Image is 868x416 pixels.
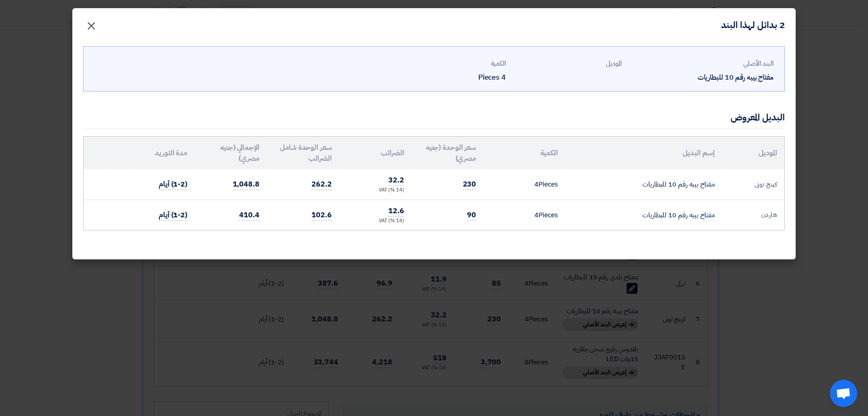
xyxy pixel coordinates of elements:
div: دردشة مفتوحة [830,380,857,407]
span: 4 [534,210,538,220]
div: مفتاح بيبه رقم 10 للبطاريات [629,72,774,83]
div: البديل المعروض [731,110,785,124]
th: الكمية [483,137,565,169]
th: سعر الوحدة شامل الضرائب [267,137,339,169]
th: الضرائب [339,137,411,169]
span: 1,048.8 [233,179,259,190]
span: 102.6 [311,210,332,221]
th: سعر الوحدة (جنيه مصري) [411,137,483,169]
td: كينج تونى [722,169,784,200]
span: 230 [463,179,476,190]
span: (1-2) أيام [159,179,187,190]
span: (1-2) أيام [159,210,187,221]
td: Pieces [483,169,565,200]
td: مفتاح بيبه رقم 10 للبطاريات [565,169,722,200]
div: (14 %) VAT [346,186,404,194]
div: البند الأصلي [629,58,774,69]
td: مفتاح بيبه رقم 10 للبطاريات [565,200,722,230]
div: الموديل [513,58,622,69]
button: Close [79,14,104,33]
th: إسم البديل [565,137,722,169]
td: Pieces [483,200,565,230]
td: هاردن [722,200,784,230]
span: 90 [467,210,476,221]
th: الموديل [722,137,784,169]
th: الإجمالي (جنيه مصري) [194,137,267,169]
div: الكمية [397,58,506,69]
div: 4 Pieces [397,72,506,83]
span: 32.2 [388,175,404,186]
span: 12.6 [388,206,404,217]
h4: 2 بدائل لهذا البند [721,19,785,31]
span: 262.2 [311,179,332,190]
span: 410.4 [239,210,259,221]
th: مدة التوريد [132,137,194,169]
span: 4 [534,179,538,189]
div: (14 %) VAT [346,217,404,225]
span: × [86,12,97,39]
